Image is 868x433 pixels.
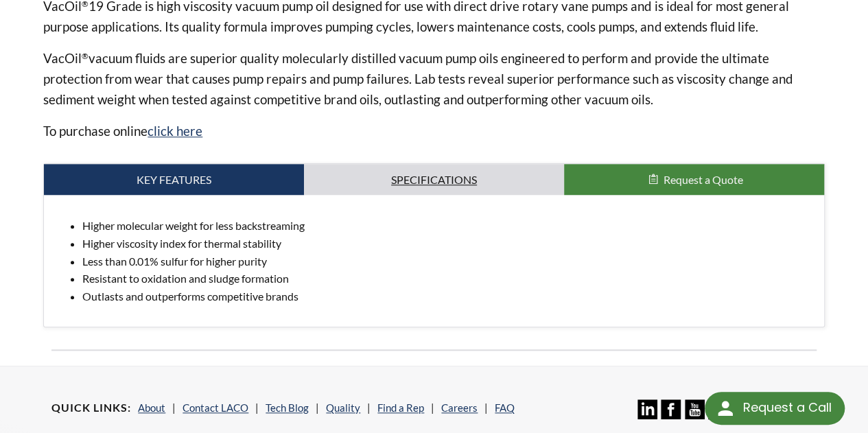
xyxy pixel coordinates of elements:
[43,48,825,110] p: VacOil vacuum fluids are superior quality molecularly distilled vacuum pump oils engineered to pe...
[82,235,813,253] li: Higher viscosity index for thermal stability
[82,51,89,61] sup: ®
[377,401,424,414] a: Find a Rep
[326,401,360,414] a: Quality
[43,121,825,141] p: To purchase online
[183,401,248,414] a: Contact LACO
[742,392,831,423] div: Request a Call
[441,401,478,414] a: Careers
[705,392,845,425] div: Request a Call
[82,217,813,235] li: Higher molecular weight for less backstreaming
[564,164,824,196] button: Request a Quote
[266,401,309,414] a: Tech Blog
[82,253,813,270] li: Less than 0.01% sulfur for higher purity
[44,164,304,196] a: Key Features
[51,401,131,415] h4: Quick Links
[138,401,165,414] a: About
[304,164,564,196] a: Specifications
[148,123,202,139] a: click here
[495,401,515,414] a: FAQ
[82,270,813,288] li: Resistant to oxidation and sludge formation
[82,288,813,305] li: Outlasts and outperforms competitive brands
[664,173,743,186] span: Request a Quote
[714,397,736,419] img: round button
